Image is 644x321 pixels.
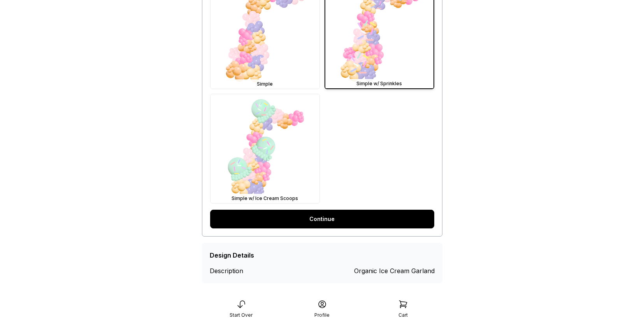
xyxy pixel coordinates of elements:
div: Profile [314,312,330,318]
div: Simple [212,81,318,87]
a: Continue [210,210,434,228]
div: Simple w/ Ice Cream Scoops [212,195,318,202]
img: Simple w/ Ice Cream Scoops [211,94,319,203]
div: Simple w/ Sprinkles [327,81,432,87]
div: Design Details [210,251,254,260]
div: Cart [398,312,408,318]
div: Organic Ice Cream Garland [354,266,435,275]
div: Start Over [230,312,253,318]
div: Description [210,266,266,275]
